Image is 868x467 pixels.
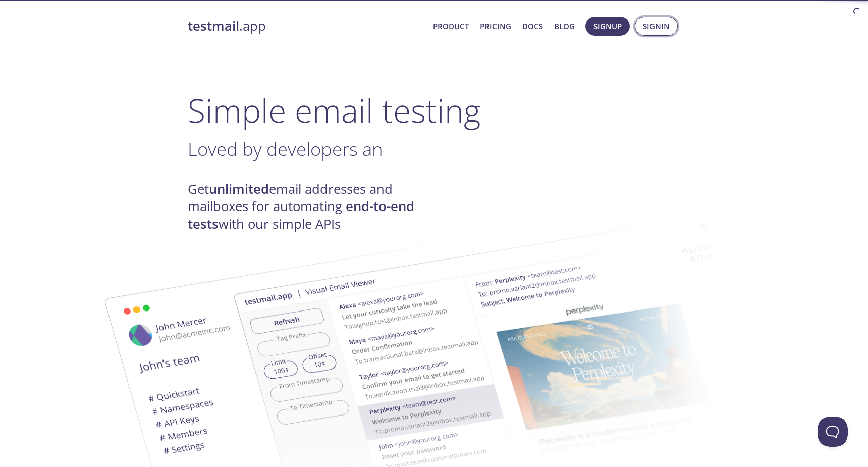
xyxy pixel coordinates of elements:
[480,20,511,33] a: Pricing
[188,91,680,130] h1: Simple email testing
[635,17,678,36] button: Signin
[433,20,469,33] a: Product
[188,181,434,233] h4: Get email addresses and mailboxes for automating with our simple APIs
[188,17,239,35] strong: testmail
[585,17,630,36] button: Signup
[188,18,425,35] a: testmail.app
[593,20,622,33] span: Signup
[209,180,269,198] strong: unlimited
[554,20,575,33] a: Blog
[643,20,670,33] span: Signin
[188,197,414,232] strong: end-to-end tests
[522,20,543,33] a: Docs
[188,136,383,162] span: Loved by developers an
[818,417,848,447] iframe: Help Scout Beacon - Open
